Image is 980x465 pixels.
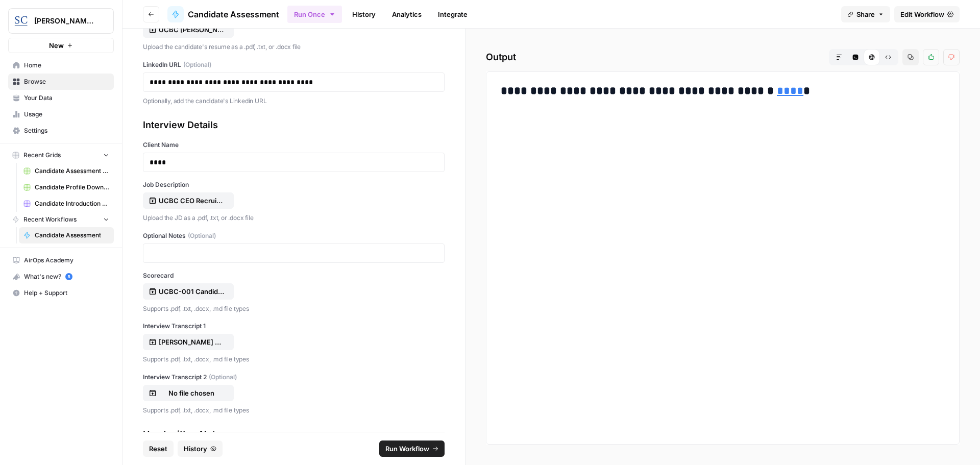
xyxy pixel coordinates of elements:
p: UCBC-001 Candidate Scorecard [PERSON_NAME].docx [159,286,224,297]
span: Help + Support [24,288,109,298]
button: Workspace: Stanton Chase Nashville [8,8,114,34]
button: UCBC CEO Recruitment Profile Final [DATE].pdf [143,192,234,209]
button: History [178,440,223,457]
span: Recent Workflows [23,215,77,224]
p: Optionally, add the candidate's Linkedin URL [143,96,445,106]
p: UCBC [PERSON_NAME] resume 2025.pdf [159,25,224,35]
a: Candidate Assessment Download Sheet [19,163,114,179]
span: Browse [24,77,109,86]
a: History [346,6,382,22]
a: Home [8,57,114,74]
span: Your Data [24,93,109,103]
p: Upload the candidate's resume as a .pdf, .txt, or .docx file [143,42,445,52]
button: [PERSON_NAME] and [PERSON_NAME] deeper dive UCBC transcript.docx [143,334,234,350]
span: Settings [24,126,109,135]
span: Candidate Introduction Download Sheet [35,199,109,208]
span: Reset [149,444,167,454]
span: Run Workflow [385,444,429,454]
label: Client Name [143,140,445,150]
span: (Optional) [183,60,211,69]
a: Candidate Profile Download Sheet [19,179,114,195]
button: Recent Workflows [8,212,114,227]
span: Share [856,9,875,19]
button: What's new? 5 [8,268,114,285]
span: Candidate Assessment [35,231,109,240]
button: Recent Grids [8,148,114,163]
a: Your Data [8,90,114,106]
a: AirOps Academy [8,252,114,268]
img: Stanton Chase Nashville Logo [12,12,30,30]
span: [PERSON_NAME] [GEOGRAPHIC_DATA] [34,16,96,26]
h2: Output [486,49,960,65]
span: History [184,444,207,454]
div: What's new? [9,269,113,284]
span: Usage [24,110,109,119]
button: No file chosen [143,385,234,401]
a: Usage [8,106,114,123]
label: LinkedIn URL [143,60,445,69]
button: Reset [143,440,174,457]
button: Run Workflow [379,440,445,457]
button: Help + Support [8,285,114,301]
p: Supports .pdf, .txt, .docx, .md file types [143,354,445,364]
p: Supports .pdf, .txt, .docx, .md file types [143,405,445,415]
button: New [8,38,114,53]
span: (Optional) [188,231,216,240]
label: Scorecard [143,271,445,280]
span: Candidate Assessment Download Sheet [35,166,109,176]
span: Recent Grids [23,151,61,160]
button: UCBC [PERSON_NAME] resume 2025.pdf [143,21,234,38]
label: Job Description [143,180,445,189]
text: 5 [67,274,70,279]
p: Upload the JD as a .pdf, .txt, or .docx file [143,213,445,223]
button: Share [841,6,890,22]
a: Candidate Introduction Download Sheet [19,195,114,212]
span: New [49,40,64,51]
a: Candidate Assessment [19,227,114,243]
p: No file chosen [159,388,224,398]
p: [PERSON_NAME] and [PERSON_NAME] deeper dive UCBC transcript.docx [159,337,224,347]
span: Home [24,61,109,70]
span: Candidate Profile Download Sheet [35,183,109,192]
div: Interview Details [143,118,445,132]
span: AirOps Academy [24,256,109,265]
div: Handwritten Notes [143,427,445,442]
a: 5 [65,273,72,280]
a: Edit Workflow [894,6,960,22]
span: Edit Workflow [900,9,944,19]
a: Settings [8,123,114,139]
label: Interview Transcript 2 [143,373,445,382]
p: UCBC CEO Recruitment Profile Final [DATE].pdf [159,195,224,206]
a: Candidate Assessment [167,6,279,22]
span: Candidate Assessment [188,8,279,20]
span: (Optional) [209,373,237,382]
a: Browse [8,74,114,90]
label: Interview Transcript 1 [143,322,445,331]
a: Analytics [386,6,428,22]
button: UCBC-001 Candidate Scorecard [PERSON_NAME].docx [143,283,234,300]
button: Run Once [287,6,342,23]
a: Integrate [432,6,474,22]
label: Optional Notes [143,231,445,240]
p: Supports .pdf, .txt, .docx, .md file types [143,304,445,314]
